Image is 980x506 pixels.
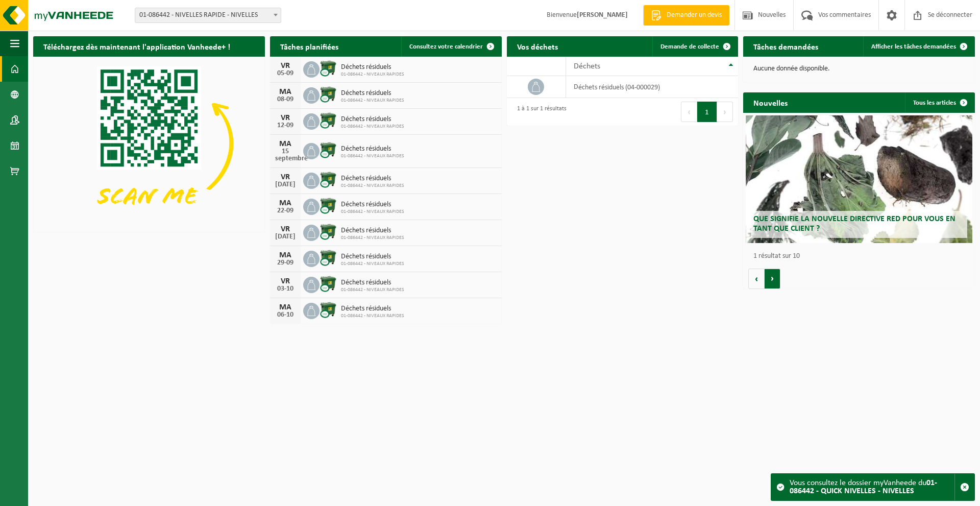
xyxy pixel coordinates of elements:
font: 01-086442 - NIVEAUX RAPIDES [341,98,404,103]
font: VR [281,225,290,233]
font: Nouvelles [758,11,786,19]
font: Vous consultez le dossier myVanheede du [790,479,926,487]
font: Demande de collecte [660,43,719,50]
font: 22-09 [277,207,293,214]
font: [PERSON_NAME] [577,11,628,19]
font: 01-086442 - NIVELLES RAPIDE - NIVELLES [139,11,258,19]
font: MA [279,303,291,311]
img: WB-1100-CU [320,223,337,240]
font: 01-086442 - NIVEAUX RAPIDES [341,313,404,319]
font: Nouvelles [753,100,788,108]
img: WB-1100-CU [320,141,337,159]
a: Demande de collecte [652,36,737,57]
img: WB-1100-CU [320,112,337,129]
font: Tâches planifiées [280,43,338,52]
font: Vos déchets [517,43,558,52]
font: 03-10 [277,285,293,293]
img: WB-1100-CU [320,60,337,77]
img: WB-1100-CU [320,171,337,188]
a: Consultez votre calendrier [401,36,501,57]
font: Aucune donnée disponible. [753,65,830,73]
img: Téléchargez l'application VHEPlus [33,57,265,230]
a: Afficher les tâches demandées [863,36,974,57]
font: 01-086442 - QUICK NIVELLES - NIVELLES [790,479,937,495]
img: WB-1100-CU [320,275,337,293]
font: Tous les articles [913,100,956,106]
button: 1 [697,102,717,122]
font: 12-09 [277,122,293,129]
font: 01-086442 - NIVEAUX RAPIDES [341,153,404,159]
font: MA [279,88,291,96]
font: Déchets résiduels [341,201,391,208]
font: Afficher les tâches demandées [871,43,956,50]
font: Bienvenue [547,11,577,19]
font: MA [279,251,291,259]
font: 1 résultat sur 10 [753,252,800,260]
font: 01-086442 - NIVEAUX RAPIDES [341,209,404,214]
font: Déchets résiduels [341,253,391,260]
font: VR [281,114,290,122]
font: 01-086442 - NIVEAUX RAPIDES [341,183,404,188]
img: WB-1100-CU [320,86,337,103]
img: WB-1100-CU [320,197,337,214]
font: MA [279,140,291,148]
font: VR [281,62,290,70]
font: 15 septembre [275,148,308,162]
font: 01-086442 - NIVEAUX RAPIDES [341,261,404,267]
a: Que signifie la nouvelle directive RED pour vous en tant que client ? [746,115,973,243]
img: WB-1100-CU [320,301,337,319]
button: Previous [681,102,697,122]
font: Vos commentaires [818,11,871,19]
font: 01-086442 - NIVEAUX RAPIDES [341,71,404,77]
font: Consultez votre calendrier [409,43,483,50]
font: Déchets résiduels [341,145,391,153]
font: Déchets [574,62,600,70]
font: Déchets résiduels [341,63,391,71]
a: Tous les articles [905,92,974,113]
font: 1 à 1 sur 1 résultats [517,106,567,112]
font: Que signifie la nouvelle directive RED pour vous en tant que client ? [753,215,955,233]
font: [DATE] [275,181,296,188]
font: Déchets résiduels [341,115,391,123]
font: 05-09 [277,69,293,77]
a: Demander un devis [643,5,729,26]
span: 01-086442 - NIVELLES RAPIDE - NIVELLES [135,8,281,22]
font: 01-086442 - NIVEAUX RAPIDES [341,124,404,129]
font: Déchets résiduels [341,279,391,286]
button: Next [717,102,733,122]
font: Déchets résiduels [341,305,391,312]
font: Demander un devis [667,11,722,19]
font: Déchets résiduels [341,175,391,182]
font: Tâches demandées [753,43,818,52]
font: MA [279,199,291,207]
font: Téléchargez dès maintenant l'application Vanheede+ ! [43,43,230,52]
img: WB-1100-CU [320,249,337,267]
font: Se déconnecter [928,11,972,19]
font: Déchets résiduels [341,89,391,97]
font: 06-10 [277,311,293,319]
font: déchets résiduels (04-000029) [574,83,660,91]
font: VR [281,173,290,181]
font: 29-09 [277,259,293,267]
span: 01-086442 - NIVELLES RAPIDE - NIVELLES [135,8,281,23]
font: 01-086442 - NIVEAUX RAPIDES [341,287,404,293]
font: VR [281,277,290,285]
font: [DATE] [275,233,296,240]
font: 08-09 [277,95,293,103]
font: 01-086442 - NIVEAUX RAPIDES [341,235,404,240]
font: Déchets résiduels [341,227,391,234]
